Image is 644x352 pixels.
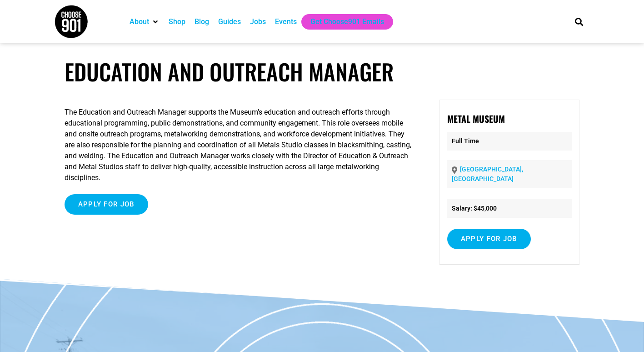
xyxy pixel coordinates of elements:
a: Jobs [250,16,266,27]
nav: Main nav [125,14,559,30]
a: Guides [218,16,241,27]
input: Apply for job [447,229,531,249]
div: Search [571,14,586,29]
a: Events [275,16,297,27]
strong: Metal Museum [447,112,505,126]
h1: Education and Outreach Manager [65,58,580,85]
p: Full Time [447,132,572,151]
a: [GEOGRAPHIC_DATA], [GEOGRAPHIC_DATA] [452,166,523,182]
a: Blog [195,16,209,27]
p: The Education and Outreach Manager supports the Museum’s education and outreach efforts through e... [65,107,414,183]
a: Get Choose901 Emails [310,16,384,27]
a: Shop [169,16,185,27]
li: Salary: $45,000 [447,199,572,218]
div: About [125,14,164,30]
a: About [130,16,149,27]
input: Apply for job [65,194,148,215]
